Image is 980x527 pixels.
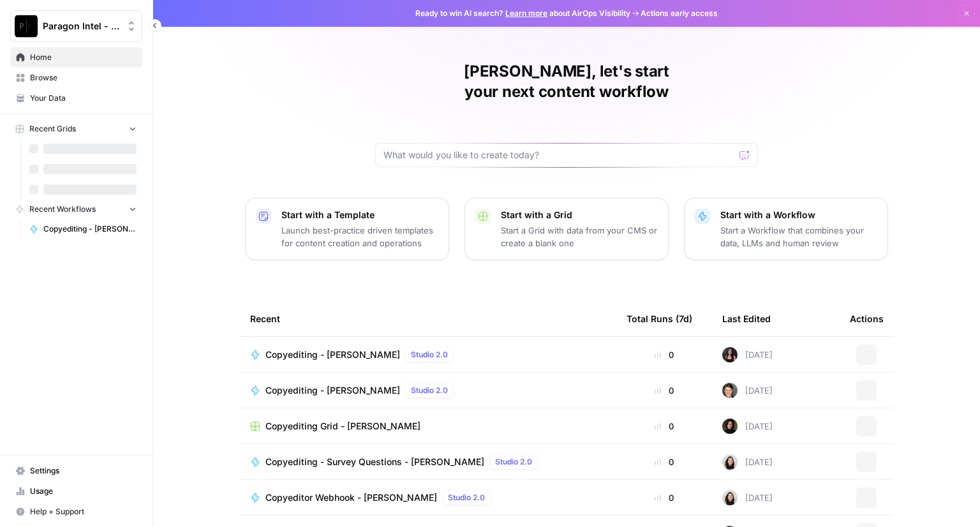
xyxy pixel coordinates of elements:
[29,204,96,215] span: Recent Workflows
[250,420,606,433] a: Copyediting Grid - [PERSON_NAME]
[265,348,400,361] span: Copyediting - [PERSON_NAME]
[627,301,692,336] div: Total Runs (7d)
[265,456,484,468] span: Copyediting - Survey Questions - [PERSON_NAME]
[627,491,702,504] div: 0
[10,119,142,138] button: Recent Grids
[627,456,702,468] div: 0
[265,384,400,397] span: Copyediting - [PERSON_NAME]
[30,93,137,104] span: Your Data
[722,419,738,434] img: trpfjrwlykpjh1hxat11z5guyxrg
[627,420,702,433] div: 0
[29,123,76,135] span: Recent Grids
[722,454,773,470] div: [DATE]
[10,47,142,68] a: Home
[464,198,669,260] button: Start with a GridStart a Grid with data from your CMS or create a blank one
[10,68,142,88] a: Browse
[411,385,448,396] span: Studio 2.0
[684,198,888,260] button: Start with a WorkflowStart a Workflow that combines your data, LLMs and human review
[43,223,137,235] span: Copyediting - [PERSON_NAME]
[501,224,658,249] p: Start a Grid with data from your CMS or create a blank one
[15,15,38,38] img: Paragon Intel - Copyediting Logo
[10,461,142,481] a: Settings
[722,301,771,336] div: Last Edited
[495,456,532,468] span: Studio 2.0
[30,486,137,497] span: Usage
[720,224,877,249] p: Start a Workflow that combines your data, LLMs and human review
[250,490,606,505] a: Copyeditor Webhook - [PERSON_NAME]Studio 2.0
[281,209,438,221] p: Start with a Template
[627,348,702,361] div: 0
[30,52,137,63] span: Home
[245,198,449,260] button: Start with a TemplateLaunch best-practice driven templates for content creation and operations
[30,72,137,84] span: Browse
[411,349,448,360] span: Studio 2.0
[30,506,137,517] span: Help + Support
[383,149,734,161] input: What would you like to create today?
[250,383,606,398] a: Copyediting - [PERSON_NAME]Studio 2.0
[722,383,738,398] img: qw00ik6ez51o8uf7vgx83yxyzow9
[722,454,738,470] img: t5ef5oef8zpw1w4g2xghobes91mw
[265,491,437,504] span: Copyeditor Webhook - [PERSON_NAME]
[722,490,738,505] img: t5ef5oef8zpw1w4g2xghobes91mw
[722,383,773,398] div: [DATE]
[250,454,606,470] a: Copyediting - Survey Questions - [PERSON_NAME]Studio 2.0
[722,347,738,362] img: 5nlru5lqams5xbrbfyykk2kep4hl
[10,481,142,501] a: Usage
[505,8,547,18] a: Learn more
[375,61,758,102] h1: [PERSON_NAME], let's start your next content workflow
[501,209,658,221] p: Start with a Grid
[10,10,142,42] button: Workspace: Paragon Intel - Copyediting
[627,384,702,397] div: 0
[10,501,142,522] button: Help + Support
[10,88,142,108] a: Your Data
[10,200,142,219] button: Recent Workflows
[448,492,485,503] span: Studio 2.0
[43,20,120,33] span: Paragon Intel - Copyediting
[265,420,420,433] span: Copyediting Grid - [PERSON_NAME]
[850,301,884,336] div: Actions
[250,347,606,362] a: Copyediting - [PERSON_NAME]Studio 2.0
[641,8,718,19] span: Actions early access
[415,8,630,19] span: Ready to win AI search? about AirOps Visibility
[722,419,773,434] div: [DATE]
[720,209,877,221] p: Start with a Workflow
[30,465,137,477] span: Settings
[250,301,606,336] div: Recent
[722,347,773,362] div: [DATE]
[722,490,773,505] div: [DATE]
[281,224,438,249] p: Launch best-practice driven templates for content creation and operations
[24,219,142,239] a: Copyediting - [PERSON_NAME]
